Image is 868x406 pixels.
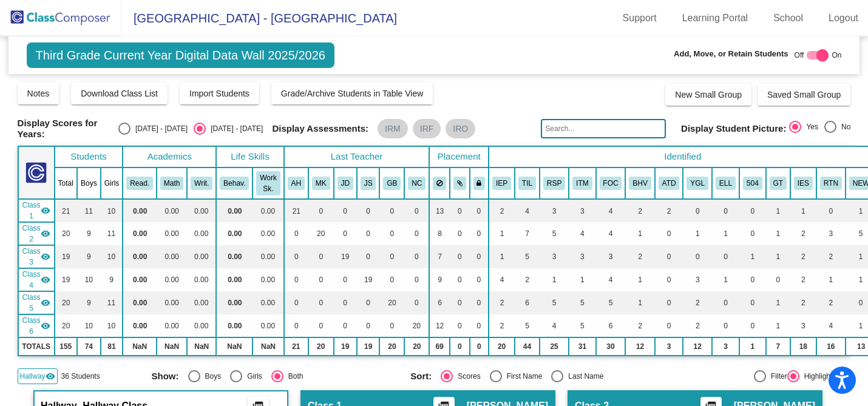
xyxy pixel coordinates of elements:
td: 1 [790,199,816,222]
td: NaTosha Comstock - No Class Name [18,314,55,337]
td: 1 [683,222,712,245]
td: 0 [404,268,429,291]
th: Attendance Issues [655,167,683,199]
td: 0 [655,291,683,314]
td: 0 [284,314,308,337]
td: 0 [379,199,404,222]
span: Class 4 [22,269,41,291]
span: Download Class List [81,89,158,98]
div: [DATE] - [DATE] [131,123,188,134]
td: 0 [450,291,470,314]
td: 0 [450,199,470,222]
td: 0.00 [157,291,187,314]
th: Individualized Education Plan [489,167,515,199]
td: 1 [569,268,595,291]
td: 10 [101,314,123,337]
button: 504 [743,177,762,190]
th: Title 1 [515,167,540,199]
td: 3 [790,314,816,337]
td: 155 [55,337,77,356]
mat-icon: visibility [41,275,50,285]
th: English Language Learner [712,167,739,199]
button: IES [794,177,813,190]
td: 2 [816,245,846,268]
td: 0.00 [123,222,157,245]
th: Keep with students [450,167,470,199]
td: 0.00 [187,314,216,337]
button: YGL [687,177,708,190]
td: 0.00 [253,268,283,291]
td: 20 [308,222,334,245]
td: 5 [569,291,595,314]
span: Notes [27,89,50,98]
td: 0.00 [187,222,216,245]
td: 2 [683,314,712,337]
td: 1 [625,222,654,245]
td: 2 [790,245,816,268]
button: RSP [543,177,565,190]
button: ATD [659,177,680,190]
td: 0.00 [187,268,216,291]
td: 4 [816,314,846,337]
td: 2 [816,291,846,314]
td: 0.00 [253,291,283,314]
td: 0 [470,245,489,268]
td: 5 [515,245,540,268]
th: Life Skills [216,146,283,167]
td: 0.00 [253,245,283,268]
span: Display Scores for Years: [18,118,109,140]
td: 3 [569,199,595,222]
td: 20 [55,314,77,337]
td: 6 [429,291,450,314]
td: 20 [55,222,77,245]
button: Writ. [191,177,212,190]
span: On [832,50,841,61]
td: 0 [284,291,308,314]
mat-icon: visibility [41,229,50,239]
td: 0 [357,222,380,245]
td: 1 [625,268,654,291]
input: Search... [541,119,666,138]
td: 2 [625,245,654,268]
mat-radio-group: Select an option [789,121,850,137]
td: 0.00 [216,314,253,337]
button: Read. [126,177,153,190]
td: 0 [655,268,683,291]
td: 1 [766,199,790,222]
td: 2 [683,291,712,314]
td: 0 [739,314,766,337]
td: 5 [540,291,569,314]
span: Import Students [189,89,249,98]
th: NaTosha Comstock [404,167,429,199]
td: 0.00 [216,199,253,222]
th: Girls [101,167,123,199]
button: MK [312,177,330,190]
td: 1 [766,314,790,337]
button: Download Class List [71,83,168,104]
mat-chip: IRM [378,119,408,138]
td: 0 [284,268,308,291]
td: 0 [308,245,334,268]
button: RTN [820,177,842,190]
td: 1 [766,291,790,314]
a: Logout [819,8,868,28]
td: 19 [55,268,77,291]
button: GB [383,177,401,190]
td: 0 [284,222,308,245]
td: 9 [101,268,123,291]
button: Notes [18,83,59,104]
td: 1 [712,268,739,291]
th: Students [55,146,123,167]
mat-chip: IRF [413,119,441,138]
td: 4 [515,199,540,222]
span: Display Assessments: [272,123,368,134]
td: 0 [357,291,380,314]
span: New Small Group [675,90,742,100]
th: Placement [429,146,489,167]
td: 0 [712,291,739,314]
td: 0 [470,314,489,337]
td: 11 [77,199,101,222]
td: 1 [712,222,739,245]
td: 0.00 [157,245,187,268]
td: 7 [515,222,540,245]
